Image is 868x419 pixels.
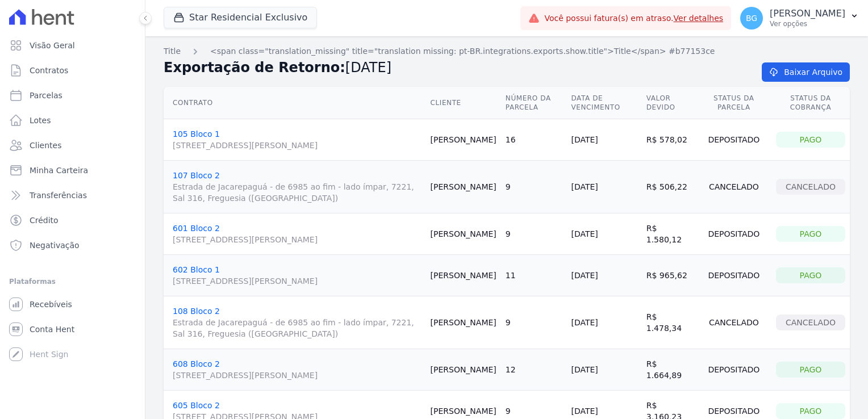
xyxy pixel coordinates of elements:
[173,317,422,340] span: Estrada de Jacarepaguá - de 6985 ao fim - lado ímpar, 7221, Sal 316, Freguesia ([GEOGRAPHIC_DATA])
[544,12,723,24] span: Você possui fatura(s) em atraso.
[164,7,317,28] button: Star Residencial Exclusivo
[426,87,501,119] th: Cliente
[210,45,715,57] a: <span class="translation_missing" title="translation missing: pt-BR.integrations.exports.show.tit...
[9,275,136,288] div: Plataformas
[164,47,181,56] span: translation missing: pt-BR.integrations.exports.index.title
[776,362,845,378] div: Pago
[701,226,767,242] div: Depositado
[776,403,845,419] div: Pago
[501,213,567,255] td: 9
[30,140,61,151] span: Clientes
[701,179,767,195] div: Cancelado
[173,129,422,151] a: 105 Bloco 1[STREET_ADDRESS][PERSON_NAME]
[30,215,59,226] span: Crédito
[746,14,757,22] span: BG
[426,349,501,391] td: [PERSON_NAME]
[642,87,696,119] th: Valor devido
[776,315,845,330] div: Cancelado
[5,109,140,132] a: Lotes
[173,171,422,204] a: 107 Bloco 2Estrada de Jacarepaguá - de 6985 ao fim - lado ímpar, 7221, Sal 316, Freguesia ([GEOGR...
[642,296,696,349] td: R$ 1.478,34
[771,87,850,119] th: Status da Cobrança
[501,349,567,391] td: 12
[5,293,140,316] a: Recebíveis
[30,165,88,176] span: Minha Carteira
[30,65,68,76] span: Contratos
[770,8,845,19] p: [PERSON_NAME]
[30,299,72,310] span: Recebíveis
[701,267,767,283] div: Depositado
[566,349,641,391] td: [DATE]
[5,84,140,107] a: Parcelas
[642,161,696,213] td: R$ 506,22
[5,134,140,157] a: Clientes
[5,234,140,257] a: Negativação
[642,119,696,161] td: R$ 578,02
[5,184,140,207] a: Transferências
[731,2,868,34] button: BG [PERSON_NAME] Ver opções
[30,324,74,335] span: Conta Hent
[566,161,641,213] td: [DATE]
[173,275,422,287] span: [STREET_ADDRESS][PERSON_NAME]
[30,90,62,101] span: Parcelas
[173,140,422,151] span: [STREET_ADDRESS][PERSON_NAME]
[426,296,501,349] td: [PERSON_NAME]
[173,307,422,340] a: 108 Bloco 2Estrada de Jacarepaguá - de 6985 ao fim - lado ímpar, 7221, Sal 316, Freguesia ([GEOGR...
[566,87,641,119] th: Data de Vencimento
[164,45,850,57] nav: Breadcrumb
[426,161,501,213] td: [PERSON_NAME]
[701,315,767,330] div: Cancelado
[173,359,422,381] a: 608 Bloco 2[STREET_ADDRESS][PERSON_NAME]
[501,87,567,119] th: Número da Parcela
[776,132,845,148] div: Pago
[701,403,767,419] div: Depositado
[642,349,696,391] td: R$ 1.664,89
[30,40,75,51] span: Visão Geral
[762,62,850,82] a: Baixar Arquivo
[566,119,641,161] td: [DATE]
[5,34,140,57] a: Visão Geral
[173,224,422,245] a: 601 Bloco 2[STREET_ADDRESS][PERSON_NAME]
[30,240,80,251] span: Negativação
[776,226,845,242] div: Pago
[5,159,140,182] a: Minha Carteira
[776,267,845,283] div: Pago
[566,255,641,296] td: [DATE]
[642,255,696,296] td: R$ 965,62
[701,362,767,378] div: Depositado
[642,213,696,255] td: R$ 1.580,12
[501,119,567,161] td: 16
[5,209,140,232] a: Crédito
[173,234,422,245] span: [STREET_ADDRESS][PERSON_NAME]
[426,119,501,161] td: [PERSON_NAME]
[173,265,422,287] a: 602 Bloco 1[STREET_ADDRESS][PERSON_NAME]
[776,179,845,195] div: Cancelado
[173,370,422,381] span: [STREET_ADDRESS][PERSON_NAME]
[501,161,567,213] td: 9
[164,45,181,57] a: Title
[5,318,140,341] a: Conta Hent
[566,213,641,255] td: [DATE]
[30,190,87,201] span: Transferências
[164,57,744,78] h2: Exportação de Retorno:
[345,60,391,76] span: [DATE]
[696,87,771,119] th: Status da Parcela
[501,255,567,296] td: 11
[426,255,501,296] td: [PERSON_NAME]
[770,19,845,28] p: Ver opções
[173,181,422,204] span: Estrada de Jacarepaguá - de 6985 ao fim - lado ímpar, 7221, Sal 316, Freguesia ([GEOGRAPHIC_DATA])
[566,296,641,349] td: [DATE]
[164,87,426,119] th: Contrato
[5,59,140,82] a: Contratos
[426,213,501,255] td: [PERSON_NAME]
[674,14,724,23] a: Ver detalhes
[30,115,51,126] span: Lotes
[701,132,767,148] div: Depositado
[501,296,567,349] td: 9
